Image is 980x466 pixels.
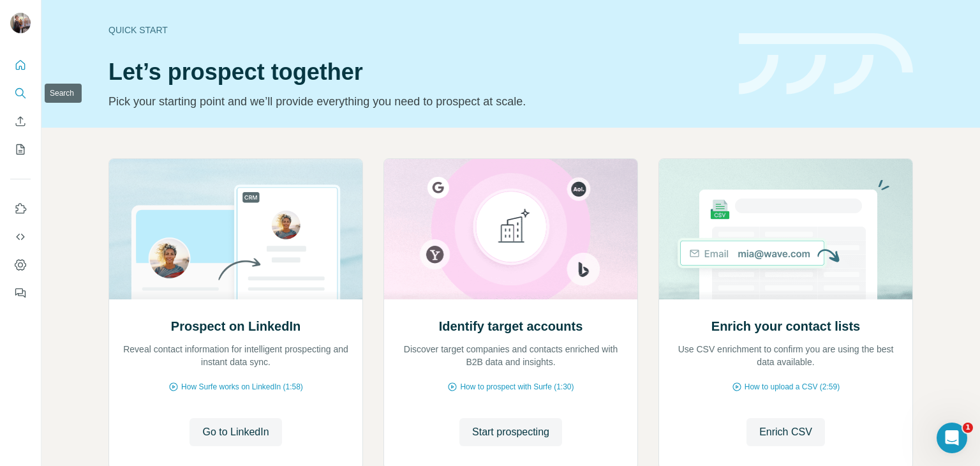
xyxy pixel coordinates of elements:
img: Enrich your contact lists [658,159,913,299]
button: Enrich CSV [10,110,31,133]
button: Use Surfe on LinkedIn [10,197,31,220]
p: Pick your starting point and we’ll provide everything you need to prospect at scale. [108,93,724,110]
span: 1 [963,423,973,433]
iframe: Intercom live chat [937,423,967,453]
img: banner [739,33,913,95]
button: Feedback [10,282,31,304]
button: Search [10,82,31,105]
button: Use Surfe API [10,225,31,248]
img: Prospect on LinkedIn [108,159,363,299]
button: Quick start [10,54,31,77]
h1: Let’s prospect together [108,59,724,85]
h2: Enrich your contact lists [711,317,860,335]
span: Enrich CSV [759,425,812,440]
span: Start prospecting [472,425,549,440]
img: Avatar [10,13,31,33]
h2: Prospect on LinkedIn [171,317,301,335]
div: Quick start [108,24,724,36]
p: Discover target companies and contacts enriched with B2B data and insights. [397,343,625,368]
button: Enrich CSV [746,418,825,446]
p: Use CSV enrichment to confirm you are using the best data available. [672,343,900,368]
span: How to prospect with Surfe (1:30) [460,381,574,393]
h2: Identify target accounts [439,317,583,335]
button: Start prospecting [459,418,562,446]
button: Dashboard [10,253,31,276]
span: How to upload a CSV (2:59) [745,381,840,393]
p: Reveal contact information for intelligent prospecting and instant data sync. [122,343,350,368]
img: Identify target accounts [383,159,638,299]
span: How Surfe works on LinkedIn (1:58) [181,381,303,393]
button: Go to LinkedIn [189,418,281,446]
button: My lists [10,138,31,161]
span: Go to LinkedIn [202,425,269,440]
